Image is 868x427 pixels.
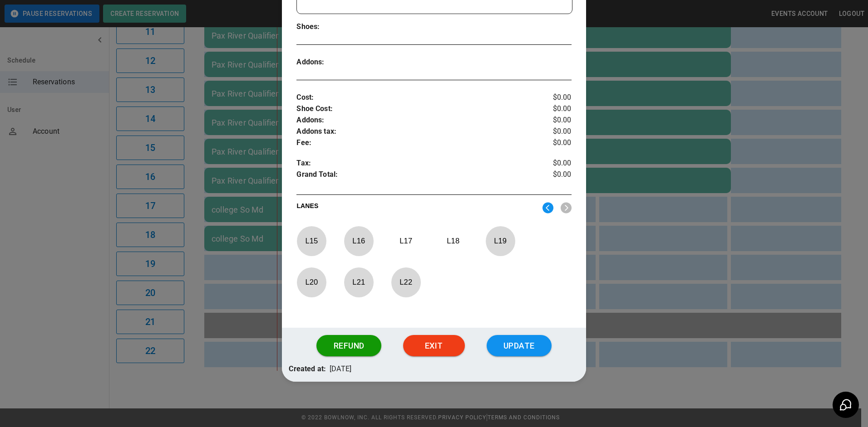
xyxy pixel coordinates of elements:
[296,201,535,214] p: LANES
[296,126,525,137] p: Addons tax :
[485,230,515,252] p: L 19
[526,92,572,103] p: $0.00
[403,335,465,357] button: Exit
[296,57,365,68] p: Addons :
[344,272,374,293] p: L 21
[289,364,326,375] p: Created at:
[296,115,525,126] p: Addons :
[542,202,553,213] img: left2.png
[330,364,351,375] p: [DATE]
[526,126,572,137] p: $0.00
[438,230,468,252] p: L 18
[296,230,326,252] p: L 15
[296,103,525,115] p: Shoe Cost :
[487,335,552,357] button: Update
[391,230,421,252] p: L 17
[526,103,572,115] p: $0.00
[391,272,421,293] p: L 22
[296,272,326,293] p: L 20
[526,169,572,183] p: $0.00
[561,202,572,213] img: right2.png
[296,92,525,103] p: Cost :
[526,137,572,149] p: $0.00
[296,137,525,149] p: Fee :
[296,158,525,169] p: Tax :
[526,158,572,169] p: $0.00
[344,230,374,252] p: L 16
[316,335,381,357] button: Refund
[296,169,525,183] p: Grand Total :
[296,21,365,33] p: Shoes :
[526,115,572,126] p: $0.00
